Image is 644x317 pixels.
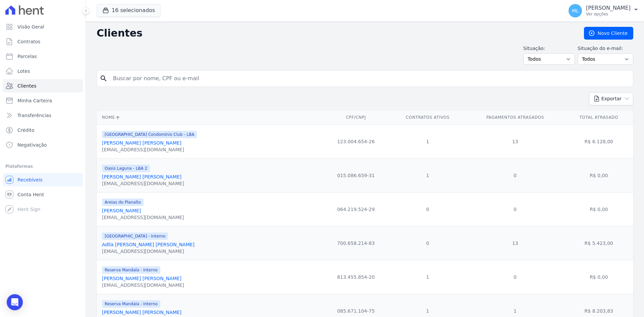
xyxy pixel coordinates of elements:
[102,266,160,274] span: Reserva Mandala - Interno
[17,112,51,119] span: Transferências
[322,260,389,294] td: 813.455.854-20
[102,199,144,206] span: Areias do Planalto
[102,165,150,172] span: Oasis Laguna - LBA 2
[102,174,181,179] a: [PERSON_NAME] [PERSON_NAME]
[102,180,184,187] div: [EMAIL_ADDRESS][DOMAIN_NAME]
[3,79,83,93] a: Clientes
[3,50,83,63] a: Parcelas
[322,111,389,124] th: CPF/CNPJ
[102,282,184,288] div: [EMAIL_ADDRESS][DOMAIN_NAME]
[572,8,579,13] span: ML
[466,124,564,158] td: 13
[3,64,83,78] a: Lotes
[3,123,83,137] a: Crédito
[102,276,181,281] a: [PERSON_NAME] [PERSON_NAME]
[100,74,108,83] i: search
[466,226,564,260] td: 13
[17,176,43,183] span: Recebíveis
[102,140,181,146] a: [PERSON_NAME] [PERSON_NAME]
[17,83,36,89] span: Clientes
[3,138,83,152] a: Negativação
[97,4,161,17] button: 16 selecionados
[17,38,40,45] span: Contratos
[565,158,633,192] td: R$ 0,00
[102,208,141,213] a: [PERSON_NAME]
[322,158,389,192] td: 015.086.659-31
[3,188,83,201] a: Conta Hent
[322,192,389,226] td: 064.219.524-29
[3,109,83,122] a: Transferências
[97,27,573,39] h2: Clientes
[102,232,168,240] span: [GEOGRAPHIC_DATA] - Interno
[102,131,197,138] span: [GEOGRAPHIC_DATA] Condomínio Club - LBA
[97,111,322,124] th: Nome
[17,191,44,198] span: Conta Hent
[584,27,633,40] a: Novo Cliente
[17,142,47,148] span: Negativação
[102,146,197,153] div: [EMAIL_ADDRESS][DOMAIN_NAME]
[389,260,466,294] td: 1
[17,68,30,74] span: Lotes
[3,94,83,107] a: Minha Carteira
[565,192,633,226] td: R$ 0,00
[102,214,184,221] div: [EMAIL_ADDRESS][DOMAIN_NAME]
[389,226,466,260] td: 0
[466,260,564,294] td: 0
[389,192,466,226] td: 0
[586,5,631,11] p: [PERSON_NAME]
[322,124,389,158] td: 123.004.654-26
[565,226,633,260] td: R$ 5.423,00
[17,97,52,104] span: Minha Carteira
[586,11,631,17] p: Ver opções
[389,111,466,124] th: Contratos Ativos
[17,53,37,60] span: Parcelas
[322,226,389,260] td: 700.658.214-83
[389,158,466,192] td: 1
[102,300,160,308] span: Reserva Mandala - Interno
[102,242,195,247] a: Adlla [PERSON_NAME] [PERSON_NAME]
[578,45,633,52] label: Situação do e-mail:
[565,111,633,124] th: Total Atrasado
[3,35,83,48] a: Contratos
[17,127,35,134] span: Crédito
[3,20,83,34] a: Visão Geral
[563,1,644,20] button: ML [PERSON_NAME] Ver opções
[17,23,44,30] span: Visão Geral
[389,124,466,158] td: 1
[102,248,195,255] div: [EMAIL_ADDRESS][DOMAIN_NAME]
[523,45,575,52] label: Situação:
[3,173,83,187] a: Recebíveis
[7,294,23,310] div: Open Intercom Messenger
[589,92,633,105] button: Exportar
[466,192,564,226] td: 0
[102,310,181,315] a: [PERSON_NAME] [PERSON_NAME]
[565,124,633,158] td: R$ 6.128,00
[109,72,630,85] input: Buscar por nome, CPF ou e-mail
[5,162,80,170] div: Plataformas
[565,260,633,294] td: R$ 0,00
[466,158,564,192] td: 0
[466,111,564,124] th: Pagamentos Atrasados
